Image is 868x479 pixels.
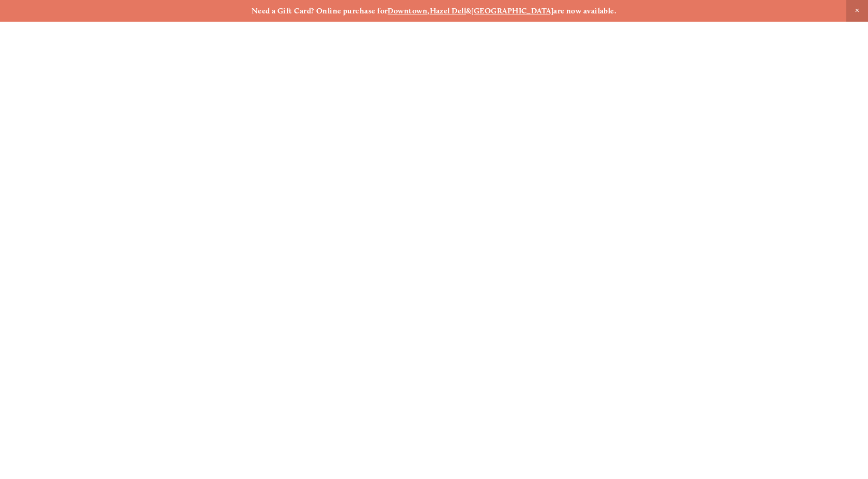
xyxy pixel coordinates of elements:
[471,6,553,15] a: [GEOGRAPHIC_DATA]
[553,6,616,15] strong: are now available.
[427,6,429,15] strong: ,
[430,6,467,15] a: Hazel Dell
[466,6,471,15] strong: &
[388,6,427,15] a: Downtown
[252,6,388,15] strong: Need a Gift Card? Online purchase for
